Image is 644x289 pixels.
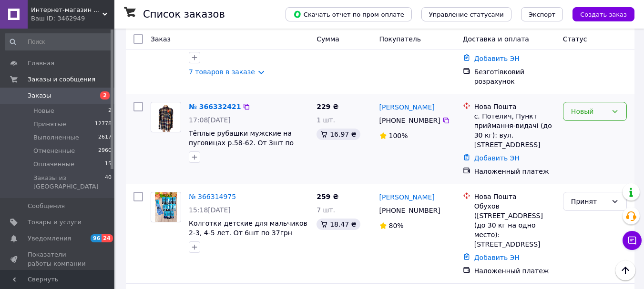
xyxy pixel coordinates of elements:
[28,75,95,84] span: Заказы и сообщения
[151,35,171,43] span: Заказ
[389,132,408,140] span: 100%
[189,219,307,237] a: Колготки детские для мальчиков 2-3, 4-5 лет. От 6шт по 37грн
[33,174,105,191] span: Заказы из [GEOGRAPHIC_DATA]
[151,192,181,222] a: Фото товару
[580,11,627,18] span: Создать заказ
[105,174,112,191] span: 40
[28,91,51,100] span: Заказы
[28,250,88,268] span: Показатели работы компании
[100,91,110,100] span: 2
[474,192,555,201] div: Нова Пошта
[317,35,339,43] span: Сумма
[529,11,555,18] span: Экспорт
[474,254,520,261] a: Добавить ЭН
[28,59,54,68] span: Главная
[189,68,255,76] a: 7 товаров в заказе
[155,192,177,222] img: Фото товару
[189,130,294,156] a: Тёплые рубашки мужские на пуговицах р.58-62. От 3шт по 179грн
[95,120,112,129] span: 12778
[521,7,563,21] button: Экспорт
[379,35,421,43] span: Покупатель
[563,35,587,43] span: Статус
[317,129,360,140] div: 16.97 ₴
[108,107,112,115] span: 2
[474,154,520,162] a: Добавить ЭН
[189,193,236,200] a: № 366314975
[143,9,225,20] h1: Список заказов
[293,10,404,19] span: Скачать отчет по пром-оплате
[317,193,338,200] span: 259 ₴
[571,196,607,207] div: Принят
[98,133,112,142] span: 2617
[474,266,555,276] div: Наложенный платеж
[189,206,231,214] span: 15:18[DATE]
[379,207,440,214] span: [PHONE_NUMBER]
[317,219,360,230] div: 18.47 ₴
[33,147,75,155] span: Отмененные
[31,6,102,14] span: Интернет-магазин "Sens"
[463,35,529,43] span: Доставка и оплата
[421,7,511,21] button: Управление статусами
[572,7,634,21] button: Создать заказ
[98,147,112,155] span: 2960
[151,102,181,132] a: Фото товару
[155,102,177,132] img: Фото товару
[317,206,335,214] span: 7 шт.
[28,218,82,227] span: Товары и услуги
[5,33,112,50] input: Поиск
[102,234,112,242] span: 24
[31,14,114,23] div: Ваш ID: 3462949
[615,260,635,280] button: Наверх
[33,107,54,115] span: Новые
[379,117,440,124] span: [PHONE_NUMBER]
[286,7,412,21] button: Скачать отчет по пром-оплате
[474,102,555,111] div: Нова Пошта
[91,234,102,242] span: 96
[389,222,404,229] span: 80%
[379,102,435,112] a: [PERSON_NAME]
[429,11,504,18] span: Управление статусами
[474,67,555,86] div: Безготівковий розрахунок
[33,120,66,129] span: Принятые
[189,103,241,110] a: № 366332421
[474,55,520,62] a: Добавить ЭН
[189,116,231,124] span: 17:08[DATE]
[33,160,74,169] span: Оплаченные
[563,10,634,18] a: Создать заказ
[28,234,71,243] span: Уведомления
[474,201,555,249] div: Обухов ([STREET_ADDRESS] (до 30 кг на одно место): [STREET_ADDRESS]
[28,202,65,210] span: Сообщения
[317,116,335,124] span: 1 шт.
[33,133,79,142] span: Выполненные
[623,231,642,250] button: Чат с покупателем
[105,160,112,169] span: 15
[379,192,435,202] a: [PERSON_NAME]
[571,106,607,117] div: Новый
[317,103,338,110] span: 229 ₴
[474,167,555,176] div: Наложенный платеж
[474,111,555,149] div: с. Потелич, Пункт приймання-видачі (до 30 кг): вул. [STREET_ADDRESS]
